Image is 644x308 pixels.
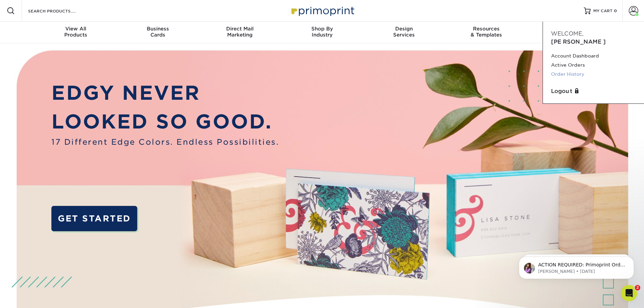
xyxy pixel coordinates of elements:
[288,3,356,18] img: Primoprint
[117,22,199,43] a: BusinessCards
[363,26,445,32] span: Design
[551,61,636,70] a: Active Orders
[551,51,636,61] a: Account Dashboard
[445,26,527,38] div: & Templates
[363,22,445,43] a: DesignServices
[509,242,644,290] iframe: Intercom notifications message
[2,287,57,306] iframe: Google Customer Reviews
[51,206,137,231] a: GET STARTED
[117,26,199,32] span: Business
[445,26,527,32] span: Resources
[527,26,610,32] span: Contact
[281,26,363,32] span: Shop By
[527,26,610,38] div: & Support
[551,70,636,79] a: Order History
[281,22,363,43] a: Shop ByIndustry
[621,285,637,301] iframe: Intercom live chat
[51,78,279,108] p: EDGY NEVER
[35,26,117,38] div: Products
[363,26,445,38] div: Services
[635,285,640,290] span: 2
[614,8,617,13] span: 0
[445,22,527,43] a: Resources& Templates
[35,22,117,43] a: View AllProducts
[51,107,279,136] p: LOOKED SO GOOD.
[27,7,93,15] input: SEARCH PRODUCTS.....
[551,30,583,37] span: Welcome,
[593,8,613,14] span: MY CART
[551,87,636,95] a: Logout
[551,39,606,45] span: [PERSON_NAME]
[199,26,281,38] div: Marketing
[199,26,281,32] span: Direct Mail
[527,22,610,43] a: Contact& Support
[35,26,117,32] span: View All
[199,22,281,43] a: Direct MailMarketing
[51,136,279,148] span: 17 Different Edge Colors. Endless Possibilities.
[117,26,199,38] div: Cards
[281,26,363,38] div: Industry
